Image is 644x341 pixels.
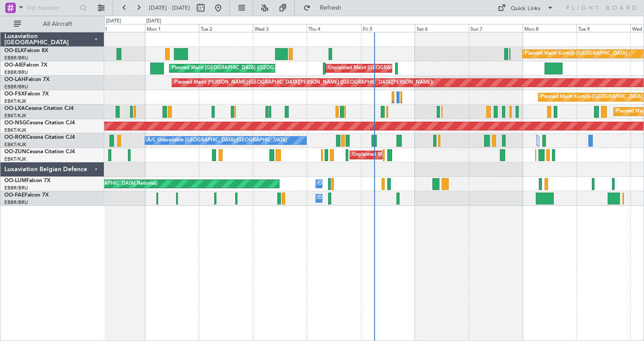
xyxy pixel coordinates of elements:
[4,156,26,162] a: EBKT/KJK
[415,24,469,32] div: Sat 6
[4,63,47,68] a: OO-AIEFalcon 7X
[4,63,23,68] span: OO-AIE
[4,106,25,111] span: OO-LXA
[4,141,26,148] a: EBKT/KJK
[4,193,25,198] span: OO-FAE
[4,127,26,134] a: EBKT/KJK
[4,135,26,140] span: OO-ROK
[328,62,493,75] div: Unplanned Maint [GEOGRAPHIC_DATA] ([GEOGRAPHIC_DATA] National)
[106,18,121,25] div: [DATE]
[469,24,523,32] div: Sun 7
[577,24,630,32] div: Tue 9
[4,120,75,126] a: OO-NSGCessna Citation CJ4
[4,48,24,53] span: OO-ELK
[172,62,310,75] div: Planned Maint [GEOGRAPHIC_DATA] ([GEOGRAPHIC_DATA])
[4,199,28,206] a: EBBR/BRU
[4,120,26,126] span: OO-NSG
[312,5,349,11] span: Refresh
[4,149,75,155] a: OO-ZUNCessna Citation CJ4
[4,178,26,183] span: OO-LUM
[10,17,95,31] button: All Aircraft
[318,177,378,190] div: Owner Melsbroek Air Base
[174,76,433,89] div: Planned Maint [PERSON_NAME]-[GEOGRAPHIC_DATA][PERSON_NAME] ([GEOGRAPHIC_DATA][PERSON_NAME])
[146,18,161,25] div: [DATE]
[27,1,77,14] input: Trip Number
[4,55,28,61] a: EBBR/BRU
[299,1,352,15] button: Refresh
[4,178,50,183] a: OO-LUMFalcon 7X
[4,48,48,53] a: OO-ELKFalcon 8X
[4,98,26,105] a: EBKT/KJK
[4,112,26,119] a: EBKT/KJK
[4,135,75,140] a: OO-ROKCessna Citation CJ4
[4,84,28,90] a: EBBR/BRU
[199,24,253,32] div: Tue 2
[541,91,643,104] div: Planned Maint Kortrijk-[GEOGRAPHIC_DATA]
[4,77,50,82] a: OO-LAHFalcon 7X
[511,4,541,13] div: Quick Links
[4,193,49,198] a: OO-FAEFalcon 7X
[253,24,307,32] div: Wed 3
[525,47,627,60] div: Planned Maint Kortrijk-[GEOGRAPHIC_DATA]
[4,91,25,97] span: OO-FSX
[493,1,558,15] button: Quick Links
[523,24,577,32] div: Mon 8
[4,106,74,111] a: OO-LXACessna Citation CJ4
[318,192,378,205] div: Owner Melsbroek Air Base
[149,4,190,12] span: [DATE] - [DATE]
[4,91,49,97] a: OO-FSXFalcon 7X
[361,24,415,32] div: Fri 5
[91,24,145,32] div: Sun 31
[4,77,25,82] span: OO-LAH
[145,24,199,32] div: Mon 1
[307,24,361,32] div: Thu 4
[23,21,92,27] span: All Aircraft
[4,149,26,155] span: OO-ZUN
[4,69,28,76] a: EBBR/BRU
[147,134,287,147] div: A/C Unavailable [GEOGRAPHIC_DATA]-[GEOGRAPHIC_DATA]
[352,148,496,162] div: Unplanned Maint [GEOGRAPHIC_DATA] ([GEOGRAPHIC_DATA])
[4,185,28,191] a: EBBR/BRU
